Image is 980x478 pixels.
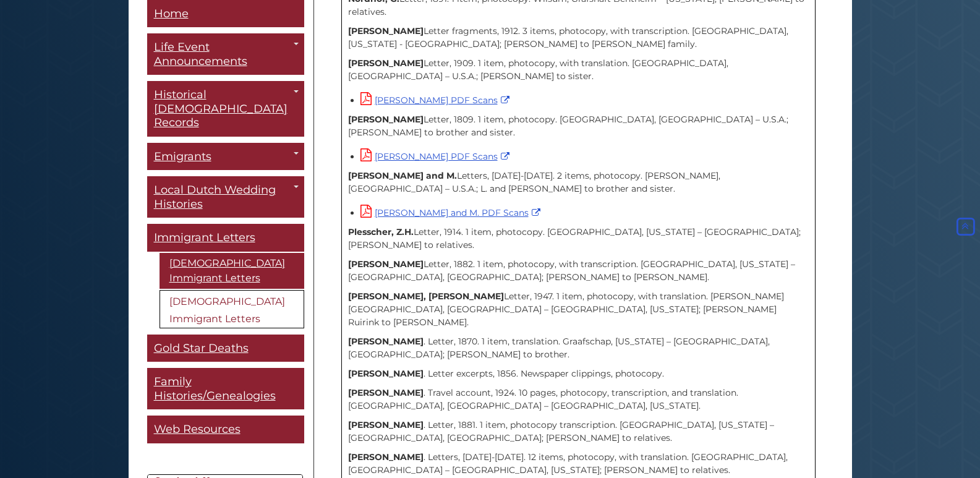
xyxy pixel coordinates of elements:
[348,368,424,379] strong: [PERSON_NAME]
[154,375,276,403] span: Family Histories/Genealogies
[154,41,247,69] span: Life Event Announcements
[348,335,809,361] p: . Letter, 1870. 1 item, translation. Graafschap, [US_STATE] – [GEOGRAPHIC_DATA], [GEOGRAPHIC_DATA...
[348,291,504,302] strong: [PERSON_NAME], [PERSON_NAME]
[348,387,424,398] strong: [PERSON_NAME]
[154,341,249,355] span: Gold Star Deaths
[147,177,304,218] a: Local Dutch Wedding Histories
[147,369,304,410] a: Family Histories/Genealogies
[147,34,304,75] a: Life Event Announcements
[348,386,809,412] p: . Travel account, 1924. 10 pages, photocopy, transcription, and translation. [GEOGRAPHIC_DATA], [...
[348,226,809,252] p: Letter, 1914. 1 item, photocopy. [GEOGRAPHIC_DATA], [US_STATE] – [GEOGRAPHIC_DATA]; [PERSON_NAME]...
[348,451,424,463] strong: [PERSON_NAME]
[348,57,809,83] p: Letter, 1909. 1 item, photocopy, with translation. [GEOGRAPHIC_DATA], [GEOGRAPHIC_DATA] – U.S.A.;...
[348,290,809,329] p: Letter, 1947. 1 item, photocopy, with translation. [PERSON_NAME][GEOGRAPHIC_DATA], [GEOGRAPHIC_DA...
[154,7,189,20] span: Home
[154,88,288,130] span: Historical [DEMOGRAPHIC_DATA] Records
[348,25,809,51] p: Letter fragments, 1912. 3 items, photocopy, with transcription. [GEOGRAPHIC_DATA], [US_STATE] - [...
[147,224,304,252] a: Immigrant Letters
[154,423,241,437] span: Web Resources
[348,336,424,347] strong: [PERSON_NAME]
[360,207,543,218] a: [PERSON_NAME] and M. PDF Scans
[360,95,513,106] a: [PERSON_NAME] PDF Scans
[348,170,457,181] strong: [PERSON_NAME] and M.
[348,169,809,195] p: Letters, [DATE]-[DATE]. 2 items, photocopy. [PERSON_NAME], [GEOGRAPHIC_DATA] – U.S.A.; L. and [PE...
[147,143,304,171] a: Emigrants
[154,184,276,211] span: Local Dutch Wedding Histories
[348,451,809,477] p: . Letters, [DATE]-[DATE]. 12 items, photocopy, with translation. [GEOGRAPHIC_DATA], [GEOGRAPHIC_D...
[348,58,424,69] strong: [PERSON_NAME]
[160,290,304,328] a: [DEMOGRAPHIC_DATA] Immigrant Letters
[348,419,424,430] strong: [PERSON_NAME]
[154,231,255,245] span: Immigrant Letters
[147,335,304,362] a: Gold Star Deaths
[348,258,809,284] p: Letter, 1882. 1 item, photocopy, with transcription. [GEOGRAPHIC_DATA], [US_STATE] – [GEOGRAPHIC_...
[348,258,424,270] strong: [PERSON_NAME]
[348,114,424,125] strong: [PERSON_NAME]
[147,416,304,444] a: Web Resources
[348,419,809,445] p: . Letter, 1881. 1 item, photocopy transcription. [GEOGRAPHIC_DATA], [US_STATE] – [GEOGRAPHIC_DATA...
[348,226,414,237] strong: Plesscher, Z.H.
[348,25,424,36] strong: [PERSON_NAME]
[348,367,809,380] p: . Letter excerpts, 1856. Newspaper clippings, photocopy.
[348,113,809,139] p: Letter, 1809. 1 item, photocopy. [GEOGRAPHIC_DATA], [GEOGRAPHIC_DATA] – U.S.A.; [PERSON_NAME] to ...
[154,150,211,163] span: Emigrants
[954,221,977,233] a: Back to Top
[360,151,513,162] a: [PERSON_NAME] PDF Scans
[160,253,304,289] a: [DEMOGRAPHIC_DATA] Immigrant Letters
[147,82,304,137] a: Historical [DEMOGRAPHIC_DATA] Records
